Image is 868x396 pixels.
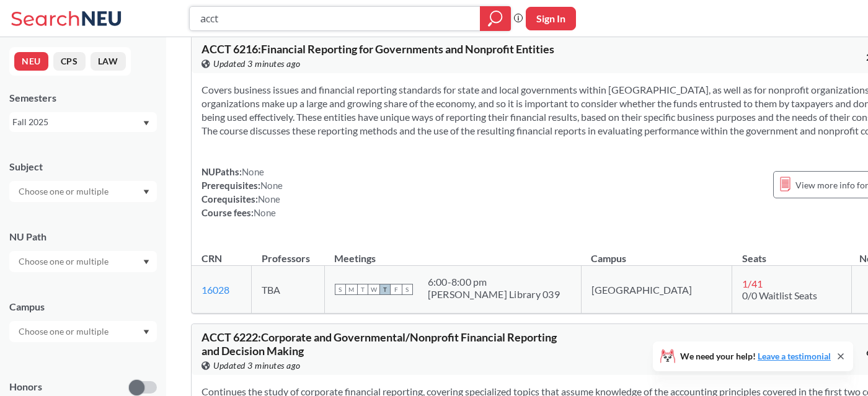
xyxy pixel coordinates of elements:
[199,8,471,29] input: Class, professor, course number, "phrase"
[9,321,157,342] div: Dropdown arrow
[9,91,157,105] div: Semesters
[9,300,157,314] div: Campus
[428,276,560,288] div: 6:00 - 8:00 pm
[9,251,157,272] div: Dropdown arrow
[143,190,149,195] svg: Dropdown arrow
[252,266,324,314] td: TBA
[53,52,86,71] button: CPS
[391,284,402,295] span: F
[357,284,368,295] span: T
[91,52,126,71] button: LAW
[428,288,560,301] div: [PERSON_NAME] Library 039
[526,7,576,30] button: Sign In
[488,10,503,27] svg: magnifying glass
[9,160,157,174] div: Subject
[346,284,357,295] span: M
[254,207,276,218] span: None
[260,180,283,191] span: None
[758,351,831,361] a: Leave a testimonial
[143,260,149,265] svg: Dropdown arrow
[402,284,413,295] span: S
[9,181,157,202] div: Dropdown arrow
[12,324,117,339] input: Choose one or multiple
[201,330,557,358] span: ACCT 6222 : Corporate and Governmental/Nonprofit Financial Reporting and Decision Making
[201,165,283,219] div: NUPaths: Prerequisites: Corequisites: Course fees:
[213,359,301,372] span: Updated 3 minutes ago
[201,284,229,296] a: 16028
[213,57,301,71] span: Updated 3 minutes ago
[9,112,157,132] div: Fall 2025Dropdown arrow
[9,230,157,244] div: NU Path
[143,121,149,126] svg: Dropdown arrow
[335,284,346,295] span: S
[201,252,222,265] div: CRN
[12,115,142,129] div: Fall 2025
[12,254,117,269] input: Choose one or multiple
[581,266,732,314] td: [GEOGRAPHIC_DATA]
[252,239,324,266] th: Professors
[14,52,48,71] button: NEU
[480,6,511,31] div: magnifying glass
[680,352,831,361] span: We need your help!
[242,166,264,177] span: None
[324,239,581,266] th: Meetings
[379,284,391,295] span: T
[742,289,817,301] span: 0/0 Waitlist Seats
[732,239,851,266] th: Seats
[9,380,42,394] p: Honors
[742,278,763,289] span: 1 / 41
[143,330,149,335] svg: Dropdown arrow
[258,193,280,205] span: None
[581,239,732,266] th: Campus
[12,184,117,199] input: Choose one or multiple
[201,42,554,56] span: ACCT 6216 : Financial Reporting for Governments and Nonprofit Entities
[368,284,379,295] span: W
